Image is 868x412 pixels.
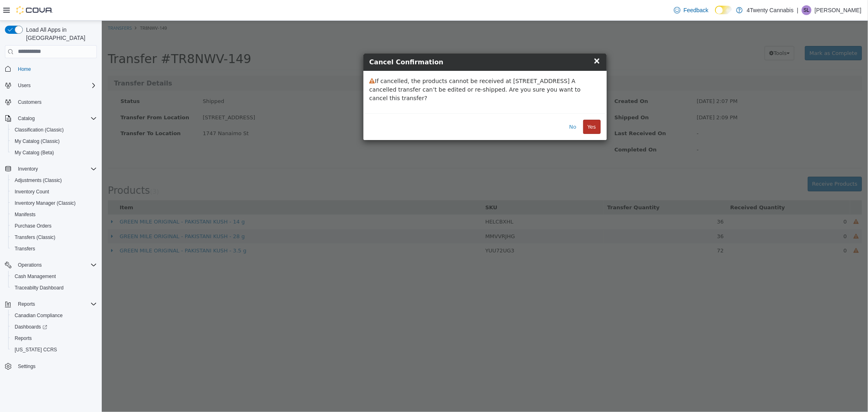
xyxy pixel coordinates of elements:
a: Transfers (Classic) [11,232,59,242]
span: Reports [15,299,97,309]
a: Cash Management [11,272,59,281]
input: Dark Mode [715,6,732,14]
span: Settings [15,361,97,371]
a: Transfers [11,244,38,254]
span: Dashboards [11,322,97,332]
span: Inventory Manager (Classic) [11,198,97,208]
span: Dashboards [15,324,47,330]
p: | [797,5,798,15]
span: [US_STATE] CCRS [15,346,57,353]
span: Users [15,81,97,90]
span: Manifests [15,211,35,218]
span: Users [18,82,31,89]
button: Cash Management [8,271,100,282]
span: Customers [18,99,42,105]
button: Inventory Manager (Classic) [8,197,100,209]
a: Home [15,64,34,74]
a: Inventory Count [11,187,52,197]
span: Operations [18,262,42,268]
button: No [463,99,479,114]
div: Sheila Larson [802,5,811,15]
button: Transfers (Classic) [8,232,100,243]
span: Canadian Compliance [11,311,97,320]
span: Transfers [11,244,97,254]
span: Adjustments (Classic) [11,175,97,185]
span: Transfers (Classic) [15,234,55,241]
a: Feedback [671,2,712,18]
p: 4Twenty Cannabis [747,5,794,15]
button: Classification (Classic) [8,124,100,136]
button: Inventory [2,163,100,175]
button: Traceabilty Dashboard [8,282,100,294]
button: [US_STATE] CCRS [8,344,100,355]
img: Cova [16,6,53,14]
a: Dashboards [8,321,100,333]
span: Inventory Count [15,188,49,195]
span: Inventory Manager (Classic) [15,200,76,206]
button: Customers [2,96,100,108]
span: Reports [15,335,32,342]
span: Inventory Count [11,187,97,197]
span: Home [18,66,31,72]
span: Load All Apps in [GEOGRAPHIC_DATA] [23,26,97,42]
button: Home [2,63,100,75]
button: My Catalog (Classic) [8,136,100,147]
button: Operations [2,259,100,271]
button: Reports [15,299,38,309]
button: Reports [2,298,100,310]
span: Manifests [11,210,97,219]
span: Transfers [15,245,35,252]
button: Catalog [2,113,100,124]
button: My Catalog (Beta) [8,147,100,158]
span: Cash Management [11,272,97,281]
a: My Catalog (Classic) [11,136,63,146]
span: Dark Mode [715,14,715,15]
button: Purchase Orders [8,220,100,232]
a: Classification (Classic) [11,125,67,135]
button: Manifests [8,209,100,220]
span: Feedback [684,6,708,14]
span: Purchase Orders [15,223,52,229]
button: Operations [15,260,45,270]
span: My Catalog (Classic) [15,138,60,145]
span: Catalog [18,115,35,122]
p: [PERSON_NAME] [815,5,861,15]
span: Operations [15,260,97,270]
span: My Catalog (Classic) [11,136,97,146]
button: Users [15,81,34,90]
button: Settings [2,360,100,372]
span: SL [804,5,810,15]
span: Inventory [18,166,38,172]
span: Classification (Classic) [11,125,97,135]
span: Transfers (Classic) [11,232,97,242]
a: Reports [11,333,35,343]
span: Settings [18,363,35,370]
button: Canadian Compliance [8,310,100,321]
a: Purchase Orders [11,221,55,231]
span: Inventory [15,164,97,174]
span: Canadian Compliance [15,312,63,319]
button: Yes [481,99,499,114]
a: Inventory Manager (Classic) [11,198,79,208]
span: Customers [15,97,97,107]
a: My Catalog (Beta) [11,148,57,158]
nav: Complex example [5,60,97,394]
span: Adjustments (Classic) [15,177,62,184]
button: Catalog [15,114,38,123]
button: Adjustments (Classic) [8,175,100,186]
button: Inventory [15,164,41,174]
span: Traceabilty Dashboard [15,285,63,291]
span: Home [15,64,97,74]
h4: Cancel Confirmation [268,37,499,46]
span: Traceabilty Dashboard [11,283,97,293]
span: Purchase Orders [11,221,97,231]
button: Reports [8,333,100,344]
a: Adjustments (Classic) [11,175,65,185]
span: If cancelled, the products cannot be received at [STREET_ADDRESS] A cancelled transfer can’t be e... [268,57,479,81]
a: Traceabilty Dashboard [11,283,67,293]
button: Inventory Count [8,186,100,197]
a: Settings [15,362,39,371]
a: Canadian Compliance [11,311,66,320]
span: Cash Management [15,273,56,280]
span: My Catalog (Beta) [15,149,54,156]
